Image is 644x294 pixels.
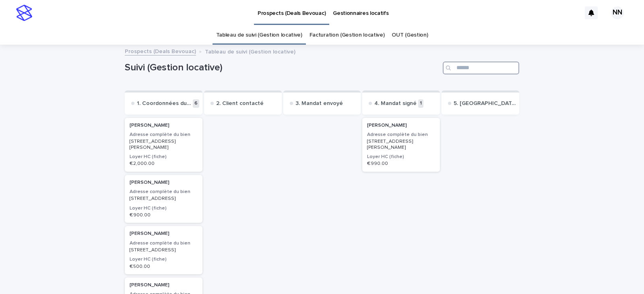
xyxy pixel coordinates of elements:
a: Facturation (Gestion locative) [310,26,385,45]
a: [PERSON_NAME]Adresse complète du bien[STREET_ADDRESS]Loyer HC (fiche)€ 500.00 [125,226,202,274]
p: [STREET_ADDRESS] [130,196,198,201]
p: 4. Mandat signé [374,100,417,107]
p: Tableau de suivi (Gestion locative) [205,47,295,56]
p: € 2,000.00 [130,161,198,167]
h3: Loyer HC (fiche) [130,154,198,160]
p: [STREET_ADDRESS][PERSON_NAME] [367,139,435,150]
p: 3. Mandat envoyé [295,100,343,107]
a: [PERSON_NAME]Adresse complète du bien[STREET_ADDRESS][PERSON_NAME]Loyer HC (fiche)€ 2,000.00 [125,118,202,172]
a: [PERSON_NAME]Adresse complète du bien[STREET_ADDRESS]Loyer HC (fiche)€ 900.00 [125,175,202,223]
p: [STREET_ADDRESS][PERSON_NAME] [130,139,198,150]
h3: Adresse complète du bien [130,132,198,138]
a: Prospects (Deals Bevouac) [125,46,196,56]
p: € 500.00 [130,264,198,269]
p: € 900.00 [130,212,198,218]
h1: Suivi (Gestion locative) [125,62,440,74]
a: OUT (Gestion) [392,26,428,45]
p: 6 [193,99,199,108]
a: [PERSON_NAME]Adresse complète du bien[STREET_ADDRESS][PERSON_NAME]Loyer HC (fiche)€ 990.00 [362,118,440,172]
img: stacker-logo-s-only.png [16,5,32,21]
p: 1 [418,99,423,108]
p: [PERSON_NAME] [130,180,198,185]
p: [PERSON_NAME] [130,123,198,128]
p: [PERSON_NAME] [130,282,198,288]
h3: Adresse complète du bien [367,132,435,138]
h3: Loyer HC (fiche) [130,256,198,263]
div: NN [611,6,624,19]
h3: Loyer HC (fiche) [130,205,198,212]
p: 2. Client contacté [216,100,264,107]
h3: Adresse complète du bien [130,189,198,195]
h3: Adresse complète du bien [130,240,198,247]
p: [PERSON_NAME] [367,123,435,128]
p: 5. [GEOGRAPHIC_DATA] [454,100,516,107]
h3: Loyer HC (fiche) [367,154,435,160]
input: Search [443,62,519,74]
a: Tableau de suivi (Gestion locative) [216,26,302,45]
p: [PERSON_NAME] [130,231,198,236]
p: 1. Coordonnées du client transmises [137,100,191,107]
p: € 990.00 [367,161,435,167]
p: [STREET_ADDRESS] [130,247,198,253]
